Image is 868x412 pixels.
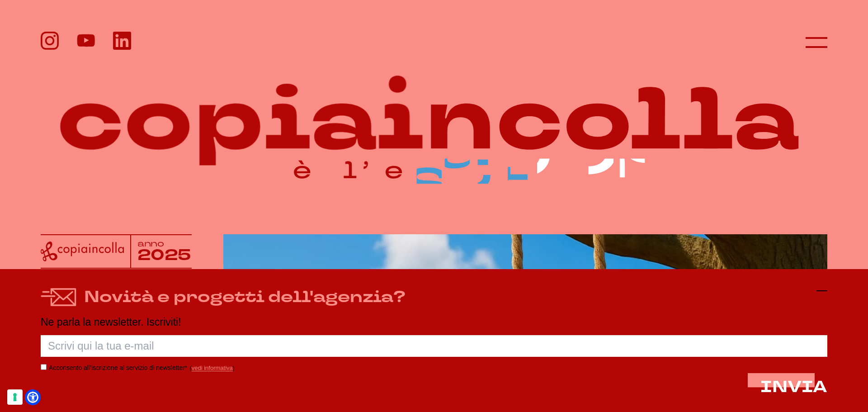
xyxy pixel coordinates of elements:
span: ( ) [189,365,235,371]
tspan: 2025 [137,245,192,266]
p: Ne parla la newsletter. Iscriviti! [41,316,827,327]
button: INVIA [760,379,827,396]
button: Le tue preferenze relative al consenso per le tecnologie di tracciamento [7,389,23,405]
a: Open Accessibility Menu [27,392,38,403]
label: Acconsento all’iscrizione al servizio di newsletter* [49,364,187,371]
tspan: anno [137,238,165,249]
span: INVIA [760,376,827,398]
a: vedi informativa [192,365,233,371]
input: Scrivi qui la tua e-mail [41,335,827,357]
h4: Novità e progetti dell'agenzia? [84,285,406,309]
